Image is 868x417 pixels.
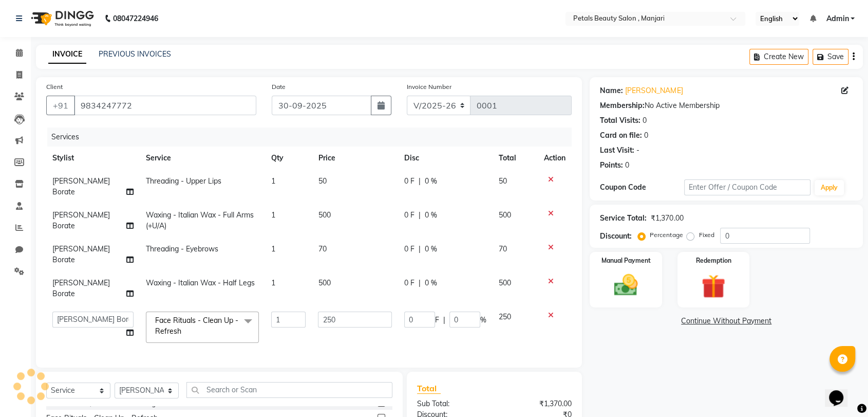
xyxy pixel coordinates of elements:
[425,244,437,255] span: 0 %
[146,278,255,287] span: Waxing - Italian Wax - Half Legs
[409,398,495,409] div: Sub Total:
[404,278,414,288] span: 0 F
[26,4,97,33] img: logo
[499,312,511,321] span: 250
[419,278,421,288] span: |
[265,147,312,170] th: Qty
[499,210,511,220] span: 500
[538,147,572,170] th: Action
[186,382,392,398] input: Search or Scan
[425,278,437,288] span: 0 %
[113,4,158,33] b: 08047224946
[636,145,639,156] div: -
[146,176,221,186] span: Threading - Upper Lips
[600,160,623,171] div: Points:
[699,230,714,240] label: Fixed
[695,256,731,265] label: Redemption
[650,230,683,240] label: Percentage
[272,82,286,92] label: Date
[146,210,254,230] span: Waxing - Italian Wax - Full Arms (+U/A)
[48,45,86,64] a: INVOICE
[749,49,808,65] button: Create New
[318,210,330,220] span: 500
[694,271,732,301] img: _gift.svg
[155,316,238,336] span: Face Rituals - Clean Up - Refresh
[404,176,414,187] span: 0 F
[271,176,275,186] span: 1
[52,176,110,196] span: [PERSON_NAME] Borate
[404,210,414,221] span: 0 F
[398,147,493,170] th: Disc
[600,115,640,126] div: Total Visits:
[643,115,647,126] div: 0
[312,147,398,170] th: Price
[601,256,651,265] label: Manual Payment
[318,244,326,253] span: 70
[499,244,507,253] span: 70
[419,176,421,187] span: |
[813,49,848,65] button: Save
[607,271,645,299] img: _cash.svg
[644,130,648,141] div: 0
[600,100,645,111] div: Membership:
[46,96,75,115] button: +91
[425,176,437,187] span: 0 %
[271,244,275,253] span: 1
[181,327,186,336] a: x
[600,130,642,141] div: Card on file:
[435,315,439,325] span: F
[318,278,330,287] span: 500
[46,82,63,92] label: Client
[146,244,218,253] span: Threading - Eyebrows
[419,210,421,221] span: |
[46,147,140,170] th: Stylist
[625,160,629,171] div: 0
[651,213,683,224] div: ₹1,370.00
[271,210,275,220] span: 1
[499,278,511,287] span: 500
[140,147,265,170] th: Service
[407,82,451,92] label: Invoice Number
[318,176,326,186] span: 50
[52,210,110,230] span: [PERSON_NAME] Borate
[600,85,623,96] div: Name:
[600,182,684,193] div: Coupon Code
[480,315,486,325] span: %
[592,316,861,327] a: Continue Without Payment
[271,278,275,287] span: 1
[419,244,421,255] span: |
[600,145,634,156] div: Last Visit:
[493,147,538,170] th: Total
[825,376,858,407] iframe: chat widget
[52,244,110,264] span: [PERSON_NAME] Borate
[52,278,110,298] span: [PERSON_NAME] Borate
[826,13,848,24] span: Admin
[495,398,580,409] div: ₹1,370.00
[404,244,414,255] span: 0 F
[600,213,647,224] div: Service Total:
[815,180,844,195] button: Apply
[684,179,810,195] input: Enter Offer / Coupon Code
[74,96,256,115] input: Search by Name/Mobile/Email/Code
[443,315,445,325] span: |
[600,100,853,111] div: No Active Membership
[625,85,683,96] a: [PERSON_NAME]
[417,383,441,394] span: Total
[425,210,437,221] span: 0 %
[47,128,579,147] div: Services
[499,176,507,186] span: 50
[600,231,632,242] div: Discount:
[99,49,171,59] a: PREVIOUS INVOICES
